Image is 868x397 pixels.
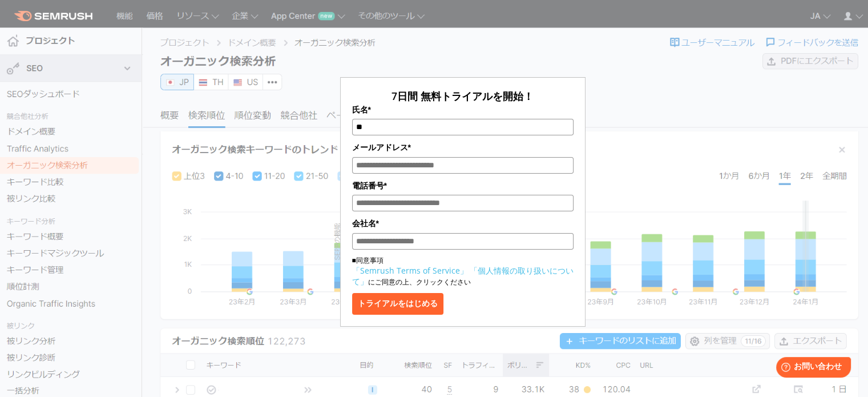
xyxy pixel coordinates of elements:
[352,293,443,315] button: トライアルをはじめる
[352,179,574,192] label: 電話番号*
[391,89,534,103] span: 7日間 無料トライアルを開始！
[766,352,855,384] iframe: Help widget launcher
[352,265,574,287] a: 「個人情報の取り扱いについて」
[352,255,574,287] p: ■同意事項 にご同意の上、クリックください
[352,141,574,154] label: メールアドレス*
[352,265,468,276] a: 「Semrush Terms of Service」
